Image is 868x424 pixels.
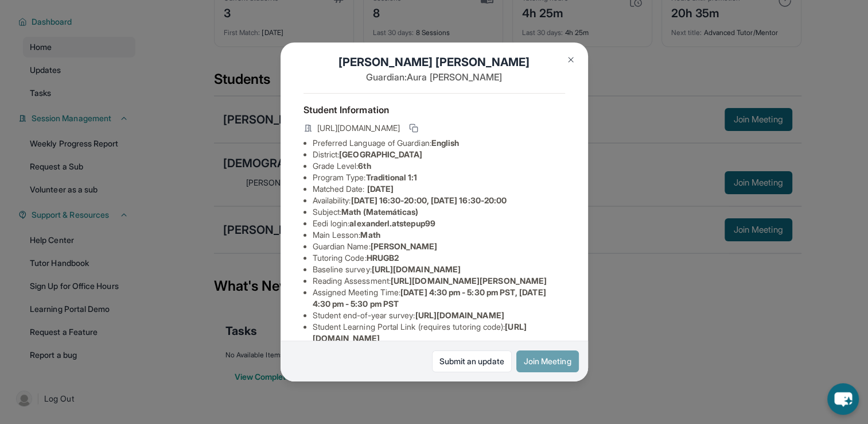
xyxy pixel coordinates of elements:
li: Main Lesson : [313,229,565,241]
span: [URL][DOMAIN_NAME][PERSON_NAME] [391,276,547,286]
span: [DATE] 16:30-20:00, [DATE] 16:30-20:00 [351,195,507,205]
li: Program Type: [313,172,565,183]
li: Student Learning Portal Link (requires tutoring code) : [313,321,565,344]
button: chat-button [827,383,859,415]
span: [URL][DOMAIN_NAME] [317,122,400,134]
span: [URL][DOMAIN_NAME] [415,310,504,320]
a: Submit an update [432,350,512,372]
span: [GEOGRAPHIC_DATA] [339,149,422,159]
li: Grade Level: [313,160,565,172]
li: Preferred Language of Guardian: [313,137,565,149]
img: Close Icon [566,55,575,64]
span: [URL][DOMAIN_NAME] [372,264,461,274]
li: Subject : [313,206,565,218]
span: alexanderl.atstepup99 [349,218,435,228]
p: Guardian: Aura [PERSON_NAME] [303,70,565,84]
li: Availability: [313,195,565,206]
li: Baseline survey : [313,264,565,275]
li: Eedi login : [313,218,565,229]
span: [PERSON_NAME] [371,241,438,251]
li: Reading Assessment : [313,275,565,287]
span: 6th [358,161,371,171]
li: Tutoring Code : [313,252,565,264]
span: Math [360,230,380,240]
span: Traditional 1:1 [365,172,417,182]
li: Assigned Meeting Time : [313,287,565,310]
li: District: [313,149,565,160]
span: HRUGB2 [367,253,399,263]
span: Math (Matemáticas) [341,207,418,217]
span: English [431,138,460,148]
span: [DATE] 4:30 pm - 5:30 pm PST, [DATE] 4:30 pm - 5:30 pm PST [313,287,546,309]
li: Matched Date: [313,183,565,195]
li: Student end-of-year survey : [313,310,565,321]
button: Copy link [407,121,421,135]
span: [DATE] [367,184,394,194]
h1: [PERSON_NAME] [PERSON_NAME] [303,54,565,70]
h4: Student Information [303,103,565,117]
li: Guardian Name : [313,241,565,252]
button: Join Meeting [516,350,579,372]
